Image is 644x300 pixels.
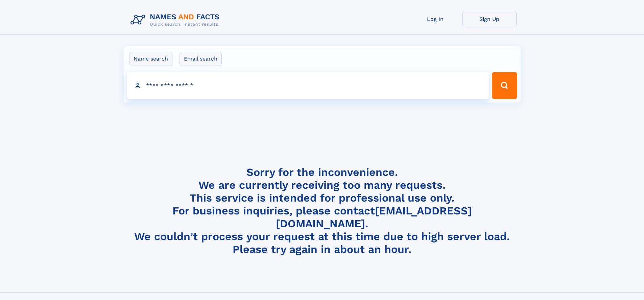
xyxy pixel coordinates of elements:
[128,11,225,29] img: Logo Names and Facts
[408,11,462,27] a: Log In
[129,52,172,66] label: Name search
[128,166,517,256] h4: Sorry for the inconvenience. We are currently receiving too many requests. This service is intend...
[462,11,517,27] a: Sign Up
[276,204,472,230] a: [EMAIL_ADDRESS][DOMAIN_NAME]
[492,72,517,99] button: Search Button
[180,52,222,66] label: Email search
[127,72,489,99] input: search input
